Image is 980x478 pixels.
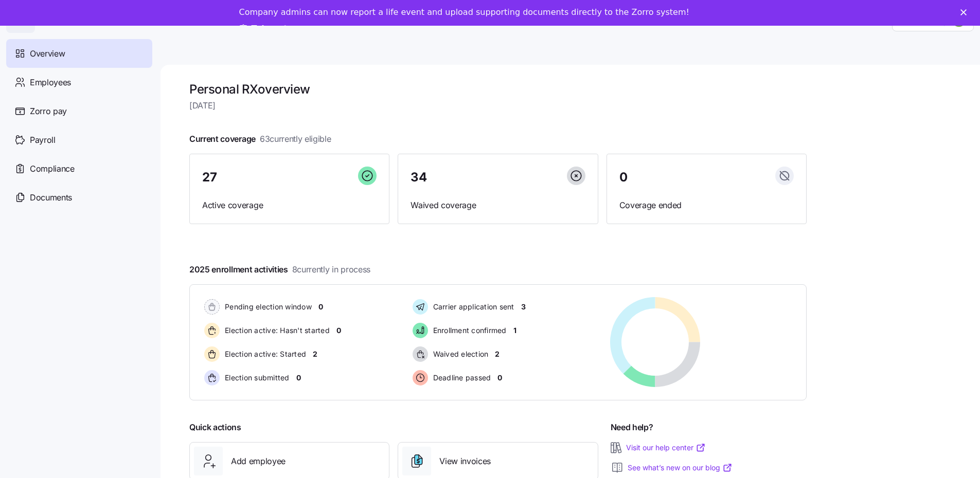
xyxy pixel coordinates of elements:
span: Deadline passed [430,373,491,383]
a: Employees [6,68,152,97]
span: [DATE] [189,99,807,112]
span: Add employee [231,455,286,468]
span: Election active: Hasn't started [222,325,330,336]
a: Zorro pay [6,97,152,125]
span: 34 [411,171,426,183]
span: Employees [30,76,71,89]
div: Company admins can now report a life event and upload supporting documents directly to the Zorro ... [239,7,689,17]
a: Visit our help center [626,443,706,453]
span: View invoices [439,455,491,468]
span: Waived coverage [411,199,585,212]
div: Close [960,9,971,15]
span: Payroll [30,134,56,146]
span: Waived election [430,349,489,359]
a: Take a tour [239,24,304,35]
span: Compliance [30,162,75,175]
span: 0 [296,373,301,383]
a: Documents [6,183,152,212]
span: Zorro pay [30,105,67,118]
span: 8 currently in process [292,263,370,276]
span: Coverage ended [619,199,794,212]
span: Documents [30,191,72,204]
span: Enrollment confirmed [430,325,507,336]
span: Election submitted [222,373,290,383]
span: 2025 enrollment activities [189,263,370,276]
span: 27 [202,171,217,183]
span: Overview [30,47,65,60]
h1: Personal RX overview [189,81,807,97]
span: Need help? [611,421,653,434]
span: 3 [521,302,526,312]
span: 0 [619,171,628,183]
a: See what’s new on our blog [628,463,733,473]
span: Pending election window [222,302,312,312]
span: Election active: Started [222,349,306,359]
span: Active coverage [202,199,377,212]
span: Quick actions [189,421,241,434]
span: 2 [495,349,500,359]
span: Current coverage [189,133,331,145]
span: 0 [497,373,502,383]
span: 0 [318,302,323,312]
span: 63 currently eligible [260,133,331,145]
span: 1 [513,325,516,336]
a: Overview [6,39,152,68]
span: 0 [336,325,341,336]
span: 2 [313,349,317,359]
span: Carrier application sent [430,302,514,312]
a: Compliance [6,154,152,183]
a: Payroll [6,125,152,154]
